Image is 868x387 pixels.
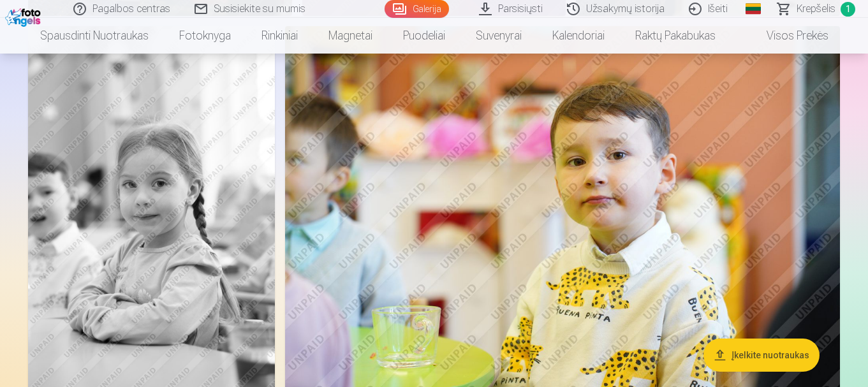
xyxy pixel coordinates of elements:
[797,1,835,17] span: Krepšelis
[25,18,164,54] a: Spausdinti nuotraukas
[460,18,537,54] a: Suvenyrai
[313,18,388,54] a: Magnetai
[246,18,313,54] a: Rinkiniai
[5,5,44,27] img: /fa2
[537,18,620,54] a: Kalendoriai
[841,2,855,17] span: 1
[703,339,820,372] button: Įkelkite nuotraukas
[620,18,731,54] a: Raktų pakabukas
[164,18,246,54] a: Fotoknyga
[731,18,844,54] a: Visos prekės
[388,18,460,54] a: Puodeliai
